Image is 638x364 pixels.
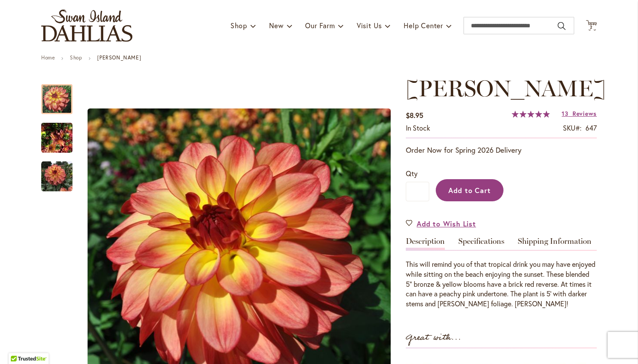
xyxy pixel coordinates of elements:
p: Order Now for Spring 2026 Delivery [406,145,597,155]
strong: SKU [563,123,582,132]
span: Add to Wish List [417,219,476,229]
div: Availability [406,123,430,133]
img: MAI TAI [41,161,72,192]
button: 2 [586,20,597,32]
div: MAI TAI [41,75,81,114]
div: 647 [585,123,597,133]
div: Detailed Product Info [406,237,597,309]
span: Help Center [404,21,443,30]
a: 13 Reviews [562,109,597,118]
a: Add to Wish List [406,219,476,229]
span: $8.95 [406,111,423,120]
span: Qty [406,169,418,178]
iframe: Launch Accessibility Center [7,333,31,357]
span: In stock [406,123,430,132]
span: [PERSON_NAME] [406,75,606,102]
div: This will remind you of that tropical drink you may have enjoyed while sitting on the beach enjoy... [406,259,597,309]
span: Shop [230,21,247,30]
a: Specifications [458,237,504,250]
strong: Great with... [406,331,461,345]
a: store logo [41,10,132,42]
span: 2 [590,24,593,30]
a: Shop [70,54,82,61]
img: MAI TAI [41,117,72,159]
a: Home [41,54,55,61]
span: Reviews [572,109,597,118]
div: MAI TAI [41,114,81,153]
span: 13 [562,109,568,118]
div: MAI TAI [41,153,72,191]
div: 98% [512,111,550,118]
span: New [269,21,283,30]
button: Add to Cart [436,179,503,201]
span: Our Farm [305,21,335,30]
span: Visit Us [357,21,382,30]
a: Shipping Information [518,237,592,250]
span: Add to Cart [448,186,491,195]
strong: [PERSON_NAME] [97,54,141,61]
a: Description [406,237,445,250]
